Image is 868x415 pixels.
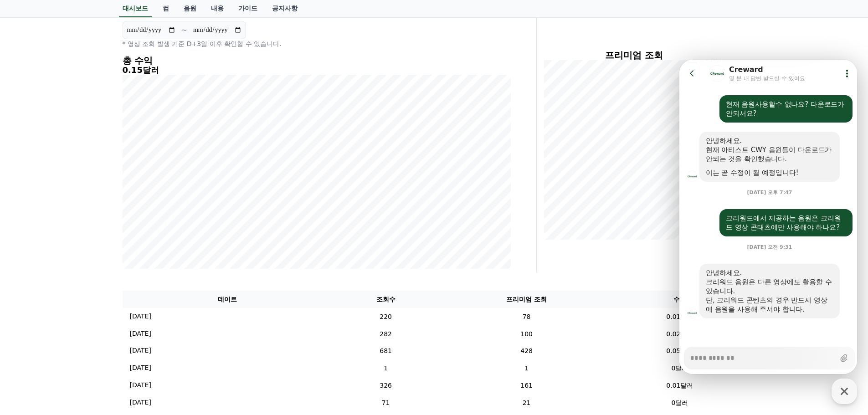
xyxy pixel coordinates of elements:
[238,5,257,12] font: 가이드
[380,313,392,320] font: 220
[523,399,531,406] font: 21
[382,399,390,406] font: 71
[123,5,148,12] font: 대시보드
[123,65,159,75] font: 0.15달러
[523,313,531,320] font: 78
[218,296,237,303] font: 데이트
[671,364,688,372] font: 0달러
[666,330,693,337] font: 0.02달러
[130,313,151,320] font: [DATE]
[384,364,388,372] font: 1
[272,5,298,12] font: 공지사항
[380,347,392,354] font: 681
[130,330,151,337] font: [DATE]
[673,296,686,303] font: 수익
[679,60,857,374] iframe: Channel chat
[130,347,151,354] font: [DATE]
[506,296,547,303] font: 프리미엄 조회
[380,381,392,389] font: 326
[666,347,693,354] font: 0.05달러
[666,313,693,320] font: 0.01달러
[520,381,533,389] font: 161
[211,5,224,12] font: 내용
[163,5,169,12] font: 컴
[605,50,663,61] font: 프리미엄 조회
[671,399,688,406] font: 0달러
[520,330,533,337] font: 100
[380,330,392,337] font: 282
[666,381,693,389] font: 0.01달러
[376,296,395,303] font: 조회수
[184,5,196,12] font: 음원
[520,347,533,354] font: 428
[524,364,529,372] font: 1
[181,26,187,34] font: ~
[123,40,282,47] font: * 영상 조회 발생 기준 D+3일 이후 확인할 수 있습니다.
[130,364,151,371] font: [DATE]
[123,55,153,66] font: 총 수익
[130,399,151,406] font: [DATE]
[130,381,151,389] font: [DATE]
